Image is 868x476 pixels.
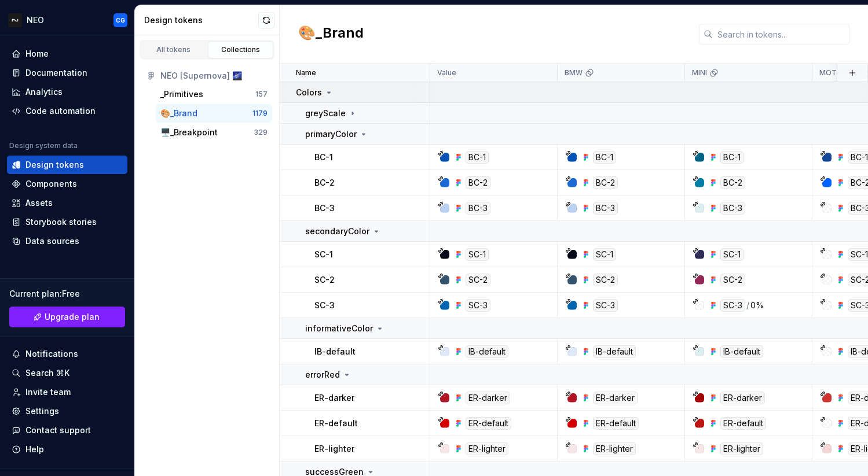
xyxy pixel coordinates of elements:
[720,417,766,430] div: ER-default
[593,417,639,430] div: ER-default
[720,176,745,189] div: BC-2
[593,345,636,358] div: IB-default
[8,13,22,27] img: e94091dd-fcb2-4794-aa03-7ce1d6e63aeb.png
[593,274,618,286] div: SC-2
[305,108,346,119] p: greyScale
[296,87,322,98] p: Colors
[565,68,583,78] p: BMW
[593,151,616,164] div: BC-1
[7,345,127,363] button: Notifications
[25,235,79,247] div: Data sources
[116,16,125,25] div: CG
[466,392,510,404] div: ER-darker
[252,109,268,118] div: 1179
[25,197,53,209] div: Assets
[7,232,127,250] a: Data sources
[466,202,490,215] div: BC-3
[160,88,203,100] div: _Primitives
[314,300,335,311] p: SC-3
[160,108,197,119] div: 🎨_Brand
[7,175,127,193] a: Components
[9,288,125,300] div: Current plan : Free
[593,442,636,455] div: ER-lighter
[314,274,335,286] p: SC-2
[466,442,508,455] div: ER-lighter
[593,176,618,189] div: BC-2
[25,67,87,79] div: Documentation
[156,123,272,142] button: 🖥️_Breakpoint329
[296,68,316,78] p: Name
[750,299,764,312] div: 0%
[27,14,44,26] div: NEO
[7,402,127,420] a: Settings
[466,417,511,430] div: ER-default
[720,274,745,286] div: SC-2
[314,177,335,189] p: BC-2
[7,364,127,382] button: Search ⌘K
[746,299,749,312] div: /
[466,274,490,286] div: SC-2
[819,68,862,78] p: MOTORRAD
[9,307,125,327] a: Upgrade plan
[305,128,357,140] p: primaryColor
[25,386,71,398] div: Invite team
[255,90,268,99] div: 157
[314,418,358,429] p: ER-default
[25,405,59,417] div: Settings
[305,369,340,381] p: errorRed
[720,202,745,215] div: BC-3
[314,249,333,260] p: SC-1
[593,202,618,215] div: BC-3
[298,24,364,45] h2: 🎨_Brand
[593,392,638,404] div: ER-darker
[720,345,763,358] div: IB-default
[466,151,489,164] div: BC-1
[7,64,127,82] a: Documentation
[720,151,744,164] div: BC-1
[25,178,77,190] div: Components
[45,311,100,323] span: Upgrade plan
[314,152,333,163] p: BC-1
[25,425,91,436] div: Contact support
[145,45,203,54] div: All tokens
[720,442,763,455] div: ER-lighter
[314,443,354,455] p: ER-lighter
[305,226,369,237] p: secondaryColor
[25,159,84,171] div: Design tokens
[466,299,490,312] div: SC-3
[7,83,127,101] a: Analytics
[7,213,127,231] a: Storybook stories
[593,299,618,312] div: SC-3
[692,68,707,78] p: MINI
[593,248,616,261] div: SC-1
[7,194,127,212] a: Assets
[7,45,127,63] a: Home
[720,392,765,404] div: ER-darker
[25,48,49,60] div: Home
[314,392,354,404] p: ER-darker
[713,24,849,45] input: Search in tokens...
[305,323,373,334] p: informativeColor
[720,299,745,312] div: SC-3
[25,367,69,379] div: Search ⌘K
[160,127,218,138] div: 🖥️_Breakpoint
[437,68,456,78] p: Value
[7,156,127,174] a: Design tokens
[2,8,132,32] button: NEOCG
[25,216,97,228] div: Storybook stories
[212,45,270,54] div: Collections
[25,348,78,360] div: Notifications
[314,202,335,214] p: BC-3
[156,85,272,104] button: _Primitives157
[156,104,272,123] button: 🎨_Brand1179
[7,440,127,459] button: Help
[7,421,127,440] button: Contact support
[160,70,268,82] div: NEO [Supernova] 🌌
[466,248,489,261] div: SC-1
[25,444,44,455] div: Help
[25,105,96,117] div: Code automation
[720,248,744,261] div: SC-1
